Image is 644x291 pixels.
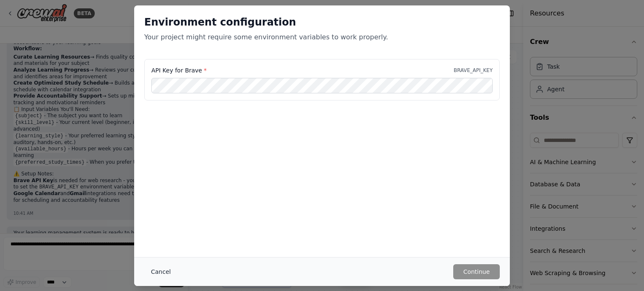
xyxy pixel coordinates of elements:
[453,264,500,279] button: Continue
[144,15,500,29] h2: Environment configuration
[454,67,493,74] p: BRAVE_API_KEY
[144,32,500,42] p: Your project might require some environment variables to work properly.
[151,66,207,75] label: API Key for Brave
[144,264,177,279] button: Cancel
